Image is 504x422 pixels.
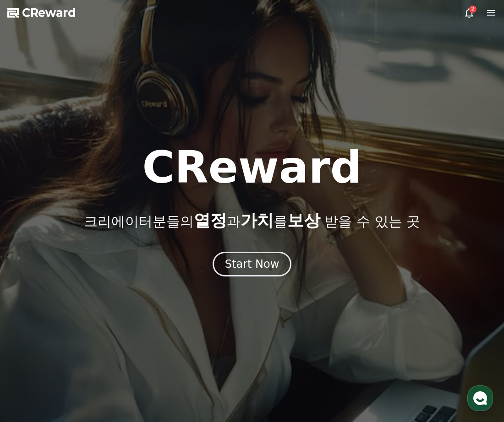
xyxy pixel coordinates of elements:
[142,146,362,189] h1: CReward
[213,252,292,276] button: Start Now
[464,7,475,18] a: 2
[469,5,477,13] div: 2
[22,5,76,20] span: CReward
[241,211,274,230] span: 가치
[194,211,227,230] span: 열정
[84,211,420,230] p: 크리에이터분들의 과 를 받을 수 있는 곳
[287,211,320,230] span: 보상
[213,261,292,270] a: Start Now
[225,257,279,271] div: Start Now
[7,5,76,20] a: CReward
